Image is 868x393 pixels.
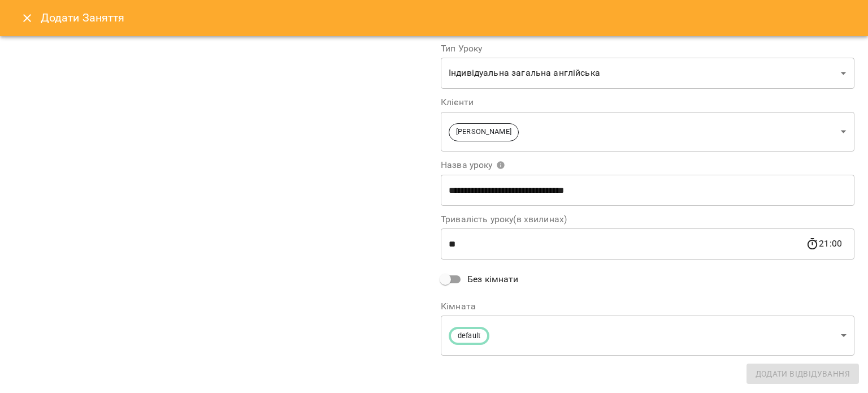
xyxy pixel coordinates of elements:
svg: Вкажіть назву уроку або виберіть клієнтів [496,161,505,170]
div: default [441,316,854,356]
div: [PERSON_NAME] [441,111,854,152]
label: Клієнти [441,98,854,107]
div: Індивідуальна загальна англійська [441,58,854,89]
label: Тип Уроку [441,44,854,53]
label: Кімната [441,302,854,311]
span: Без кімнати [467,273,519,286]
span: default [451,331,487,342]
span: Назва уроку [441,161,505,170]
button: Close [14,5,41,32]
h6: Додати Заняття [41,9,854,27]
label: Тривалість уроку(в хвилинах) [441,215,854,224]
span: [PERSON_NAME] [449,127,518,137]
